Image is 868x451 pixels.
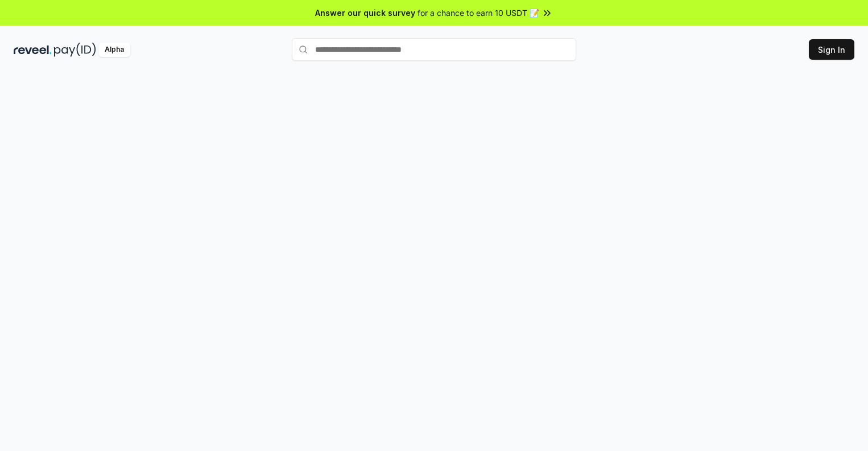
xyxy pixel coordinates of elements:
[809,39,854,60] button: Sign In
[14,43,52,57] img: reveel_dark
[315,7,415,19] span: Answer our quick survey
[418,7,539,19] span: for a chance to earn 10 USDT 📝
[98,43,130,57] div: Alpha
[54,43,96,57] img: pay_id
